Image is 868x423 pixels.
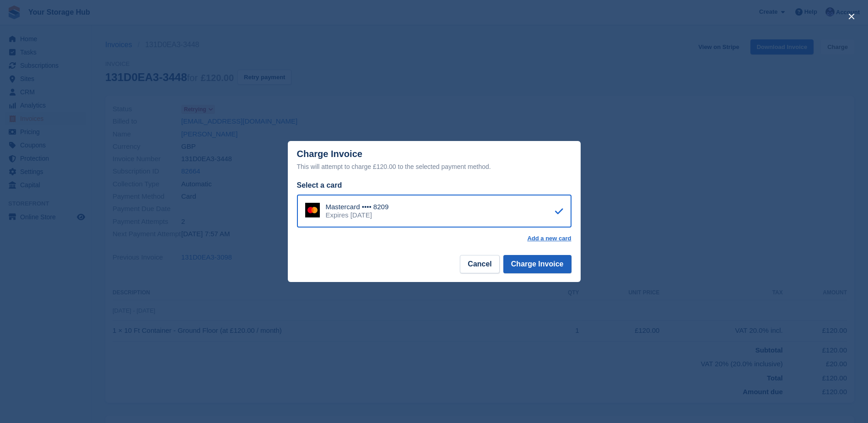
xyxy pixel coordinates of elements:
[297,149,571,172] div: Charge Invoice
[844,9,859,24] button: close
[326,211,389,219] div: Expires [DATE]
[326,203,389,211] div: Mastercard •••• 8209
[460,255,499,273] button: Cancel
[503,255,571,273] button: Charge Invoice
[305,203,320,217] img: Mastercard Logo
[297,161,571,172] div: This will attempt to charge £120.00 to the selected payment method.
[527,235,571,242] a: Add a new card
[297,180,571,191] div: Select a card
